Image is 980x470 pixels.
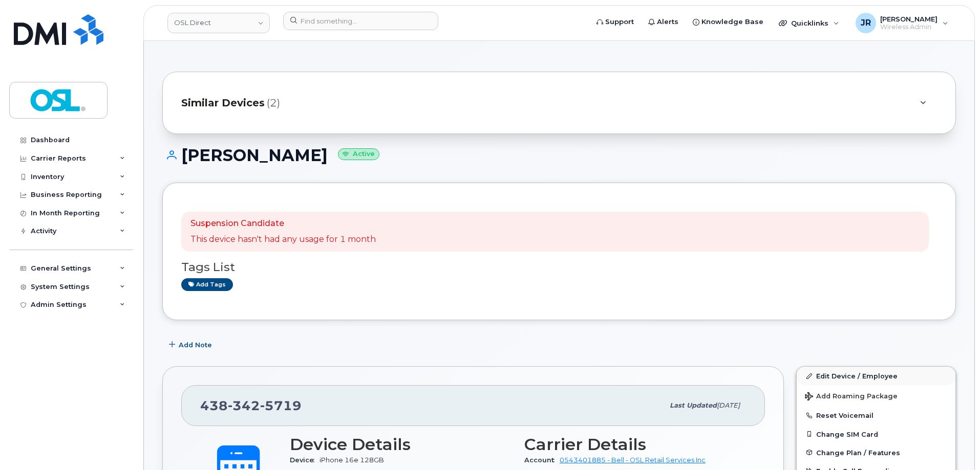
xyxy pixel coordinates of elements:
[228,398,260,413] span: 342
[797,425,955,443] button: Change SIM Card
[797,385,955,406] button: Add Roaming Package
[162,335,221,354] button: Add Note
[797,443,955,462] button: Change Plan / Features
[200,398,302,413] span: 438
[670,401,717,409] span: Last updated
[267,96,280,110] span: (2)
[524,456,560,464] span: Account
[717,401,740,409] span: [DATE]
[560,456,706,464] a: 0543401885 - Bell - OSL Retail Services Inc
[190,218,376,230] p: Suspension Candidate
[319,456,384,464] span: iPhone 16e 128GB
[797,367,955,385] a: Edit Device / Employee
[181,278,233,291] a: Add tags
[524,435,747,454] h3: Carrier Details
[179,340,212,350] span: Add Note
[290,435,512,454] h3: Device Details
[181,96,265,110] span: Similar Devices
[181,261,937,274] h3: Tags List
[190,234,376,245] p: This device hasn't had any usage for 1 month
[805,392,898,402] span: Add Roaming Package
[260,398,302,413] span: 5719
[162,146,956,164] h1: [PERSON_NAME]
[797,406,955,424] button: Reset Voicemail
[816,449,900,456] span: Change Plan / Features
[290,456,319,464] span: Device
[338,148,379,160] small: Active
